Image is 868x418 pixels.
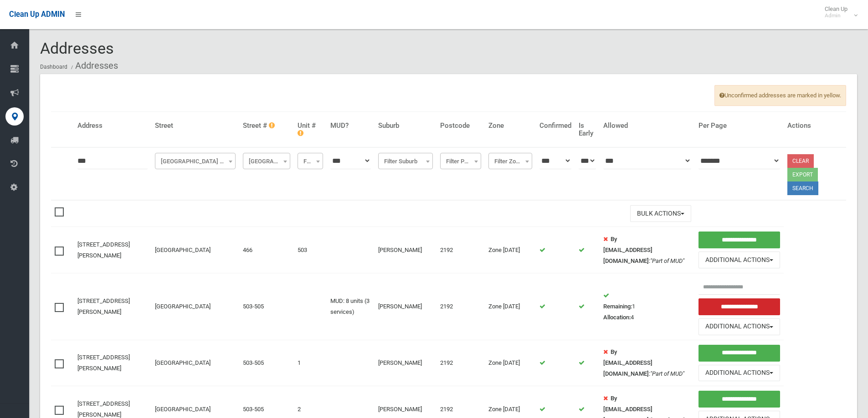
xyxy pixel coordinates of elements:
button: Search [787,181,818,195]
td: 503-505 [239,273,293,340]
a: [STREET_ADDRESS][PERSON_NAME] [77,400,130,418]
td: [PERSON_NAME] [375,227,437,273]
button: Additional Actions [699,318,780,335]
h4: Is Early [579,122,596,137]
span: Burwood Road (BELMORE) [155,153,236,169]
td: [GEOGRAPHIC_DATA] [151,340,240,386]
em: "Part of MUD" [650,257,684,264]
li: Addresses [69,57,118,74]
span: Unconfirmed addresses are marked in yellow. [714,85,846,106]
td: [PERSON_NAME] [375,273,437,340]
span: Filter Unit # [300,155,321,168]
td: 466 [239,227,293,273]
h4: Postcode [440,122,481,130]
span: Filter Street # [245,155,288,168]
h4: Unit # [298,122,324,137]
span: Filter Zone [488,153,533,169]
span: Burwood Road (BELMORE) [157,155,234,168]
strong: By [EMAIL_ADDRESS][DOMAIN_NAME] [603,348,652,377]
span: Filter Zone [491,155,530,168]
td: 2192 [437,340,484,386]
td: : [600,340,695,386]
h4: Street [155,122,236,130]
span: Filter Suburb [380,155,431,168]
td: Zone [DATE] [485,273,536,340]
h4: Address [77,122,148,130]
a: Clear [787,154,814,168]
h4: Per Page [699,122,780,130]
td: 503 [294,227,327,273]
a: [STREET_ADDRESS][PERSON_NAME] [77,354,130,372]
a: Dashboard [40,64,67,70]
button: Additional Actions [699,365,780,382]
td: Zone [DATE] [485,227,536,273]
span: Filter Postcode [442,155,478,168]
small: Admin [825,12,847,19]
td: MUD: 8 units (3 services) [327,273,375,340]
td: 2192 [437,273,484,340]
h4: Allowed [603,122,691,130]
a: [STREET_ADDRESS][PERSON_NAME] [77,297,130,315]
td: [GEOGRAPHIC_DATA] [151,227,240,273]
td: 1 4 [600,273,695,340]
button: Additional Actions [699,252,780,268]
span: Clean Up [820,5,857,19]
strong: Allocation: [603,314,631,321]
td: 2192 [437,227,484,273]
td: Zone [DATE] [485,340,536,386]
span: Clean Up ADMIN [9,10,65,19]
button: Bulk Actions [630,205,691,222]
h4: Actions [787,122,842,130]
h4: MUD? [330,122,371,130]
span: Addresses [40,39,114,57]
td: 1 [294,340,327,386]
h4: Street # [243,122,290,130]
span: Filter Suburb [378,153,433,169]
td: [PERSON_NAME] [375,340,437,386]
h4: Confirmed [539,122,571,130]
a: [STREET_ADDRESS][PERSON_NAME] [77,241,130,259]
span: Filter Unit # [298,153,324,169]
td: : [600,227,695,273]
span: Filter Postcode [440,153,481,169]
strong: Remaining: [603,303,632,310]
td: 503-505 [239,340,293,386]
h4: Suburb [378,122,433,130]
td: [GEOGRAPHIC_DATA] [151,273,240,340]
strong: By [EMAIL_ADDRESS][DOMAIN_NAME] [603,236,652,264]
button: Export [787,168,818,181]
span: Filter Street # [243,153,290,169]
h4: Zone [488,122,533,130]
em: "Part of MUD" [650,370,684,377]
